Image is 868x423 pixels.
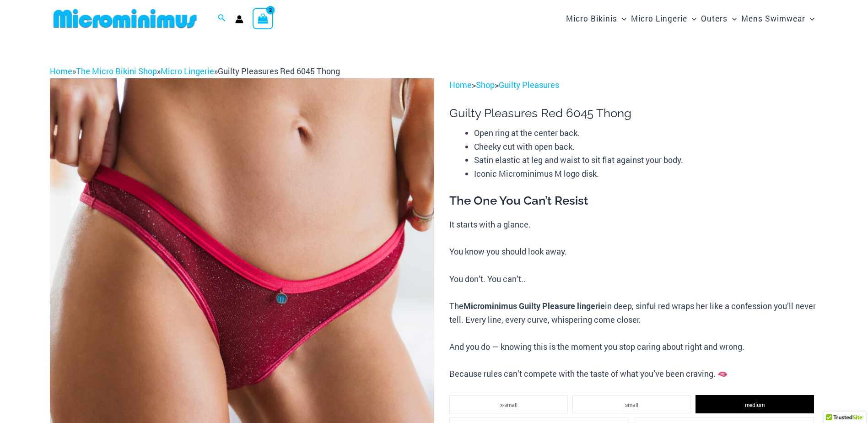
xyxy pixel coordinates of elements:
[500,401,518,408] span: x-small
[474,167,818,181] li: Iconic Microminimus M logo disk.
[253,8,274,29] a: View Shopping Cart, 2 items
[699,5,739,33] a: OutersMenu ToggleMenu Toggle
[687,7,696,30] span: Menu Toggle
[625,401,638,408] span: small
[695,395,814,413] li: medium
[474,140,818,154] li: Cheeky cut with open back.
[76,65,157,76] a: The Micro Bikini Shop
[464,300,605,311] b: Microminimus Guilty Pleasure lingerie
[739,5,817,33] a: Mens SwimwearMenu ToggleMenu Toggle
[449,106,818,120] h1: Guilty Pleasures Red 6045 Thong
[499,79,559,90] a: Guilty Pleasures
[218,13,226,25] a: Search icon link
[728,7,737,30] span: Menu Toggle
[562,3,819,34] nav: Site Navigation
[50,65,72,76] a: Home
[631,7,687,30] span: Micro Lingerie
[805,7,814,30] span: Menu Toggle
[701,7,728,30] span: Outers
[449,78,818,92] p: > >
[218,65,340,76] span: Guilty Pleasures Red 6045 Thong
[617,7,626,30] span: Menu Toggle
[741,7,805,30] span: Mens Swimwear
[572,395,691,413] li: small
[745,401,765,408] span: medium
[449,395,568,413] li: x-small
[566,7,617,30] span: Micro Bikinis
[449,79,472,90] a: Home
[449,193,818,209] h3: The One You Can’t Resist
[474,126,818,140] li: Open ring at the center back.
[474,153,818,167] li: Satin elastic at leg and waist to sit flat against your body.
[564,5,629,33] a: Micro BikinisMenu ToggleMenu Toggle
[235,15,243,23] a: Account icon link
[449,218,818,381] p: It starts with a glance. You know you should look away. You don’t. You can’t.. The in deep, sinfu...
[161,65,214,76] a: Micro Lingerie
[476,79,495,90] a: Shop
[50,8,200,29] img: MM SHOP LOGO FLAT
[629,5,699,33] a: Micro LingerieMenu ToggleMenu Toggle
[50,65,340,76] span: » » »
